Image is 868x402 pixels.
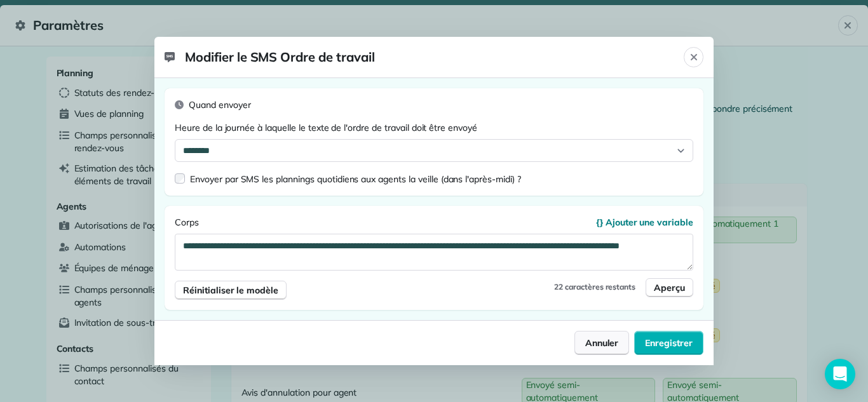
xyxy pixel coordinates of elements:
[574,331,630,355] button: Annuler
[554,282,635,291] span: 22 caractères restants
[175,216,693,229] label: Corps
[189,98,251,111] span: Quand envoyer
[165,47,684,67] span: Modifier le SMS Ordre de travail
[596,216,693,229] button: {} Ajouter une variable
[634,331,703,355] button: Enregistrer
[190,173,521,185] label: Envoyer par SMS les plannings quotidiens aux agents la veille (dans l'après-midi) ?
[175,121,693,134] label: Heure de la journée à laquelle le texte de l'ordre de travail doit être envoyé
[646,278,693,297] button: Aperçu
[175,281,287,300] button: Réinitialiser le modèle
[684,47,703,67] button: Fermer
[585,337,619,349] span: Annuler
[645,337,693,349] span: Enregistrer
[654,281,685,294] span: Aperçu
[183,284,278,297] span: Réinitialiser le modèle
